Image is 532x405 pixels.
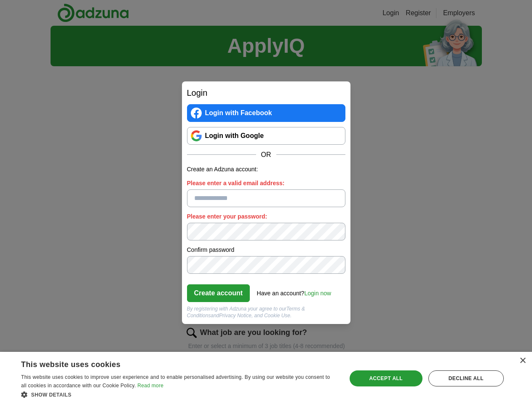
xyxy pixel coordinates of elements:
[187,179,345,188] label: Please enter a valid email address:
[21,357,315,370] div: This website uses cookies
[187,306,305,319] a: Terms & Conditions
[187,246,345,254] label: Confirm password
[519,358,526,364] div: Close
[31,392,72,398] span: Show details
[219,313,251,319] a: Privacy Notice
[187,165,345,174] p: Create an Adzuna account:
[350,370,422,386] div: Accept all
[257,284,331,298] div: Have an account?
[428,370,504,386] div: Decline all
[304,290,331,297] a: Login now
[187,305,345,319] div: By registering with Adzuna your agree to our and , and Cookie Use.
[21,390,337,399] div: Show details
[21,374,330,389] span: This website uses cookies to improve user experience and to enable personalised advertising. By u...
[256,150,276,160] span: OR
[187,284,250,302] button: Create account
[187,127,345,145] a: Login with Google
[187,104,345,122] a: Login with Facebook
[187,212,345,221] label: Please enter your password:
[187,86,345,99] h2: Login
[137,383,163,389] a: Read more, opens a new window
